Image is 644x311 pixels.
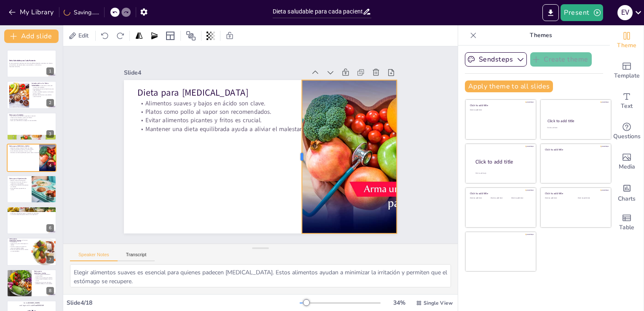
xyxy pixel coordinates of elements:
p: Evitar alimentos picantes y fritos es crucial. [9,150,42,152]
span: Single View [424,300,453,306]
p: Dieta para [MEDICAL_DATA] [9,145,42,147]
p: Dieta para Diabetes [9,114,54,116]
p: Alto consumo de verduras y legumbres es esencial. [9,115,54,117]
div: Click to add text [578,197,604,199]
p: Platos como pollo al vapor son recomendados. [237,18,317,183]
strong: [DOMAIN_NAME] [28,302,40,304]
p: Alimentos como bayas y brócoli son altamente recomendados. [9,211,54,212]
span: Charts [618,194,636,204]
div: Change the overall theme [610,25,644,56]
div: 34 % [389,299,409,307]
p: Dieta para [MEDICAL_DATA] [34,270,54,275]
div: Click to add title [470,104,530,107]
div: 7 [7,238,56,265]
div: 2 [7,81,56,109]
p: Platos como ensaladas y guisos son ideales. [9,117,54,118]
div: Click to add title [475,158,529,166]
span: Edit [77,32,90,40]
button: My Library [6,5,57,19]
button: Add slide [4,29,59,43]
div: Click to add title [547,118,604,123]
div: 2 [46,99,54,107]
p: Reducir la sal es fundamental. [9,180,29,181]
p: Mantener una dieta equilibrada ayuda a aliviar el malestar. [221,24,301,190]
p: Platos como pollo al vapor son recomendados. [9,149,42,150]
p: La dieta saludable impacta en el bienestar físico y mental. [32,91,54,94]
p: Aumentar el consumo de aceite [PERSON_NAME] es recomendable. [34,282,54,284]
span: Position [186,31,196,41]
div: Click to add text [470,197,489,199]
p: Evitar té y café durante las comidas es recomendable. [9,249,29,252]
button: Sendsteps [465,52,527,67]
p: Platos como ensaladas de espinacas son ideales. [9,184,29,187]
strong: Dieta Saludable para Cada Paciente [9,60,35,62]
div: Click to add title [545,147,605,151]
div: Click to add title [545,192,605,195]
p: Dieta para Cáncer [9,208,54,210]
span: Questions [613,132,641,141]
button: Export to PowerPoint [542,4,559,21]
div: 4 [7,144,56,172]
span: Template [614,71,640,80]
div: Click to add title [470,192,530,195]
div: 7 [46,256,54,263]
div: Slide 4 / 18 [67,299,300,307]
p: Una dieta rica en antioxidantes es esencial. [9,209,54,211]
p: Introducción a la Dieta Saludable [32,82,54,86]
p: Mantener una dieta equilibrada ayuda a aliviar el malestar. [9,152,42,153]
button: Apply theme to all slides [465,80,553,92]
div: Add charts and graphs [610,177,644,207]
button: Create theme [530,52,592,67]
p: Evitar alimentos picantes y fritos es crucial. [229,21,309,186]
div: Add ready made slides [610,56,644,86]
div: 8 [7,269,56,297]
div: 4 [46,162,54,169]
div: Get real-time input from your audience [610,116,644,147]
div: 5 [46,193,54,201]
button: Present [561,4,603,21]
div: 1 [46,67,54,75]
p: Optar por carbohidratos complejos es recomendable. [9,120,54,122]
div: Click to add text [511,197,530,199]
div: 5 [7,175,56,203]
p: Evitar azúcares simples es crucial. [9,118,54,120]
div: Click to add text [547,127,603,129]
p: Enfocarse en alimentos frescos y naturales es importante. [9,212,54,214]
div: Saving...... [64,8,99,16]
p: Consumir grasas saludables es recomendable. [34,273,54,276]
p: Go to [9,302,54,304]
p: Alimentos suaves y bajos en ácido son clave. [9,147,42,149]
div: 1 [7,50,56,78]
p: Limitar grasas saturadas y trans es crucial. [34,278,54,281]
div: Click to add text [545,197,572,199]
p: Themes [480,25,601,46]
p: Incluir alimentos ricos en hierro es fundamental. [9,240,29,243]
textarea: Elegir alimentos suaves es esencial para quienes padecen [MEDICAL_DATA]. Estos alimentos ayudan a... [70,264,451,287]
p: Se explorarán alimentos beneficiosos para cada condición. [32,88,54,91]
div: E V [617,5,633,20]
div: Add text boxes [610,86,644,116]
span: Media [619,162,635,172]
p: Platos como guisos de lentejas son ideales. [9,243,29,246]
span: Text [621,102,633,111]
p: Platos como aguacate son ideales. [34,277,54,279]
p: En esta presentación exploraremos dietas saludables adaptadas a pacientes con diversas enfermedad... [9,63,54,66]
div: Add a table [610,207,644,238]
p: Ejemplos de alimentos recomendados serán discutidos. [32,94,54,97]
div: 3 [46,130,54,138]
div: Add images, graphics, shapes or video [610,147,644,177]
p: Dieta para Hipertensión [9,177,29,180]
p: and login with code [9,304,54,307]
div: 3 [7,113,56,140]
p: Evitar alimentos procesados es crucial. [9,188,29,190]
div: 8 [46,287,54,295]
p: Consumir vitamina C ayuda a la absorción [PERSON_NAME]. [9,246,29,249]
div: 6 [46,224,54,232]
span: Theme [617,41,636,50]
div: Click to add body [475,172,529,174]
div: Click to add text [491,197,510,199]
div: Click to add text [470,109,530,111]
button: E V [617,4,633,21]
button: Transcript [118,252,155,261]
p: Dieta para [MEDICAL_DATA] [252,9,336,176]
